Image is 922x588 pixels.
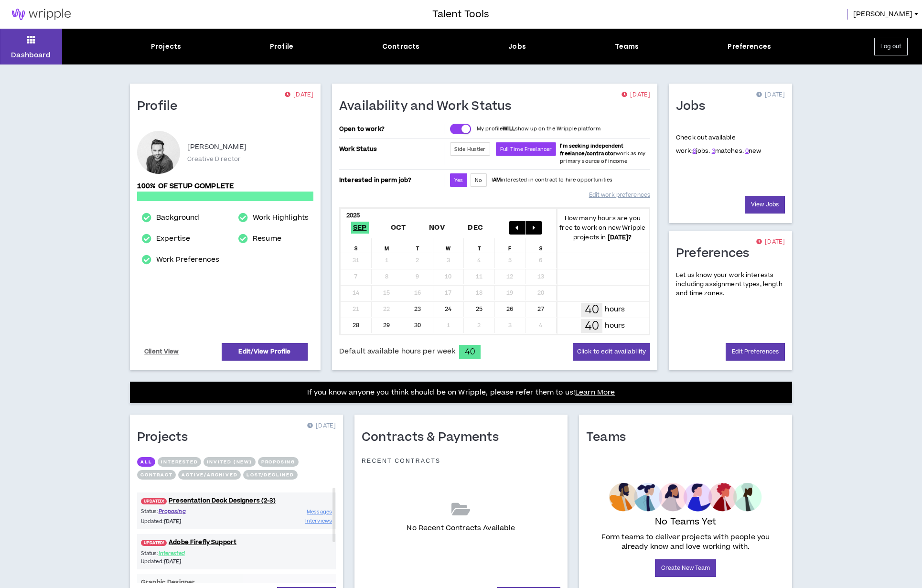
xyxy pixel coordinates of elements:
[141,517,236,525] p: Updated:
[187,155,241,163] p: Creative Director
[466,222,485,234] span: Dec
[615,42,639,52] div: Teams
[454,146,486,153] span: Side Hustler
[346,211,360,220] b: 2025
[712,147,744,155] span: matches.
[427,222,447,234] span: Nov
[156,233,190,245] a: Expertise
[339,142,442,156] p: Work Status
[362,457,441,465] p: Recent Contracts
[151,42,181,52] div: Projects
[676,246,757,261] h1: Preferences
[339,99,519,114] h1: Availability and Work Status
[605,321,625,331] p: hours
[433,238,464,253] div: W
[158,457,201,467] button: Interested
[756,90,785,100] p: [DATE]
[508,42,526,52] div: Jobs
[853,9,912,20] span: [PERSON_NAME]
[137,131,180,174] div: Chris H.
[605,304,625,315] p: hours
[589,187,650,203] a: Edit work preferences
[693,147,696,155] a: 8
[560,142,645,165] span: work as my primary source of income
[307,507,332,516] a: Messages
[141,498,167,504] span: UPDATED!
[464,238,495,253] div: T
[339,346,455,357] span: Default available hours per week
[285,90,313,100] p: [DATE]
[141,549,236,557] p: Status:
[676,271,785,299] p: Let us know your work interests including assignment types, length and time zones.
[609,483,761,512] img: empty
[693,147,710,155] span: jobs.
[243,470,297,480] button: Lost/Declined
[676,133,761,155] p: Check out available work:
[270,42,293,52] div: Profile
[557,214,649,242] p: How many hours are you free to work on new Wripple projects in
[573,343,650,361] button: Click to edit availability
[712,147,715,155] a: 3
[159,508,186,515] span: Proposing
[586,430,633,445] h1: Teams
[305,517,332,524] span: Interviews
[307,508,332,515] span: Messages
[454,177,463,184] span: Yes
[745,147,749,155] a: 0
[608,233,632,242] b: [DATE] ?
[432,7,489,21] h3: Talent Tools
[525,238,557,253] div: S
[362,430,506,445] h1: Contracts & Payments
[141,540,167,546] span: UPDATED!
[253,233,281,245] a: Resume
[187,141,247,153] p: [PERSON_NAME]
[159,550,185,557] span: Interested
[351,222,369,234] span: Sep
[728,42,771,52] div: Preferences
[137,538,336,547] a: UPDATED!Adobe Firefly Support
[560,142,623,157] b: I'm seeking independent freelance/contractor
[253,212,309,224] a: Work Highlights
[389,222,408,234] span: Oct
[164,518,182,525] i: [DATE]
[372,238,403,253] div: M
[676,99,712,114] h1: Jobs
[622,90,650,100] p: [DATE]
[341,238,372,253] div: S
[137,99,185,114] h1: Profile
[745,147,761,155] span: new
[137,496,336,505] a: UPDATED!Presentation Deck Designers (2-3)
[10,556,32,578] iframe: Intercom live chat
[590,533,781,552] p: Form teams to deliver projects with people you already know and love working with.
[258,457,299,467] button: Proposing
[204,457,255,467] button: Invited (new)
[339,125,442,133] p: Open to work?
[339,173,442,187] p: Interested in perm job?
[655,515,716,529] p: No Teams Yet
[402,238,433,253] div: T
[745,196,785,214] a: View Jobs
[137,470,176,480] button: Contract
[143,343,181,360] a: Client View
[575,387,615,397] a: Learn More
[137,430,195,445] h1: Projects
[141,507,236,515] p: Status:
[475,177,482,184] span: No
[305,516,332,525] a: Interviews
[493,176,501,183] strong: AM
[874,38,908,55] button: Log out
[156,254,219,266] a: Work Preferences
[477,125,600,133] p: My profile show up on the Wripple platform
[503,125,515,132] strong: WILL
[11,50,51,60] p: Dashboard
[495,238,526,253] div: F
[382,42,419,52] div: Contracts
[756,237,785,247] p: [DATE]
[407,523,515,534] p: No Recent Contracts Available
[137,457,155,467] button: All
[156,212,199,224] a: Background
[655,559,717,577] a: Create New Team
[492,176,613,184] p: I interested in contract to hire opportunities
[178,470,241,480] button: Active/Archived
[141,557,236,566] p: Updated:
